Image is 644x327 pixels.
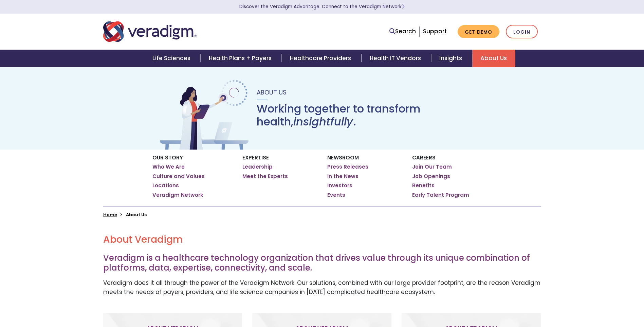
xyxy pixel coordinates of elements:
a: Support [423,27,447,35]
a: Job Openings [412,173,450,180]
a: Insights [431,50,472,67]
a: In the News [327,173,358,180]
p: Veradigm does it all through the power of the Veradigm Network. Our solutions, combined with our ... [103,278,541,297]
a: Press Releases [327,163,368,170]
a: About Us [472,50,515,67]
img: Veradigm logo [103,20,197,43]
a: Healthcare Providers [282,50,361,67]
a: Culture and Values [152,173,205,180]
a: Events [327,192,345,199]
h1: Working together to transform health, . [257,102,486,128]
a: Locations [152,182,179,189]
a: Login [506,25,538,39]
a: Home [103,211,117,218]
a: Search [389,27,416,36]
a: Meet the Experts [242,173,288,180]
a: Who We Are [152,163,185,170]
a: Veradigm Network [152,192,203,199]
a: Investors [327,182,352,189]
a: Life Sciences [144,50,201,67]
a: Benefits [412,182,435,189]
a: Health Plans + Payers [201,50,282,67]
span: About Us [257,88,287,97]
a: Join Our Team [412,163,452,170]
em: insightfully [293,114,353,129]
a: Early Talent Program [412,192,469,199]
h3: Veradigm is a healthcare technology organization that drives value through its unique combination... [103,253,541,273]
a: Leadership [242,163,273,170]
a: Get Demo [458,25,499,38]
span: Learn More [402,3,405,10]
a: Discover the Veradigm Advantage: Connect to the Veradigm NetworkLearn More [239,3,405,10]
h2: About Veradigm [103,234,541,245]
a: Health IT Vendors [362,50,431,67]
